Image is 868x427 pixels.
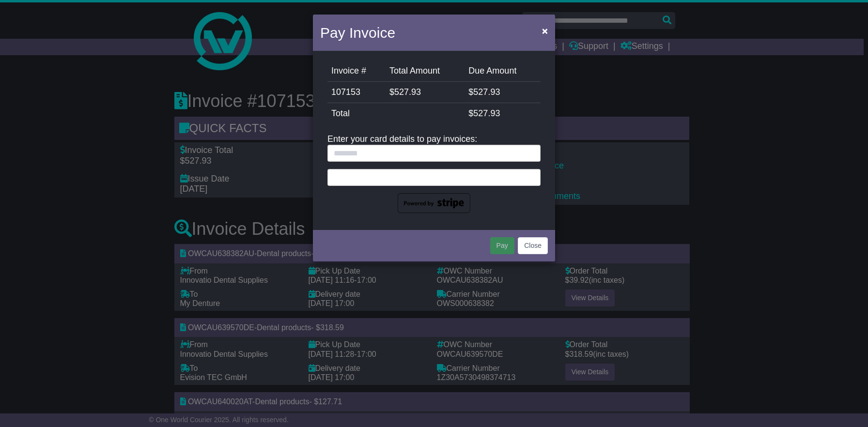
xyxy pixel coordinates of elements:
[398,193,470,213] img: powered-by-stripe.png
[537,21,553,41] button: Close
[518,237,548,254] button: Close
[490,237,514,254] button: Pay
[327,61,386,82] td: Invoice #
[386,61,465,82] td: Total Amount
[473,108,500,118] span: 527.93
[334,172,534,181] iframe: Secure card payment input frame
[542,25,548,36] span: ×
[320,22,395,44] h4: Pay Invoice
[394,87,421,97] span: 527.93
[465,61,541,82] td: Due Amount
[473,87,500,97] span: 527.93
[465,82,541,103] td: $
[386,82,465,103] td: $
[327,134,541,213] div: Enter your card details to pay invoices:
[327,82,386,103] td: 107153
[327,103,465,124] td: Total
[465,103,541,124] td: $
